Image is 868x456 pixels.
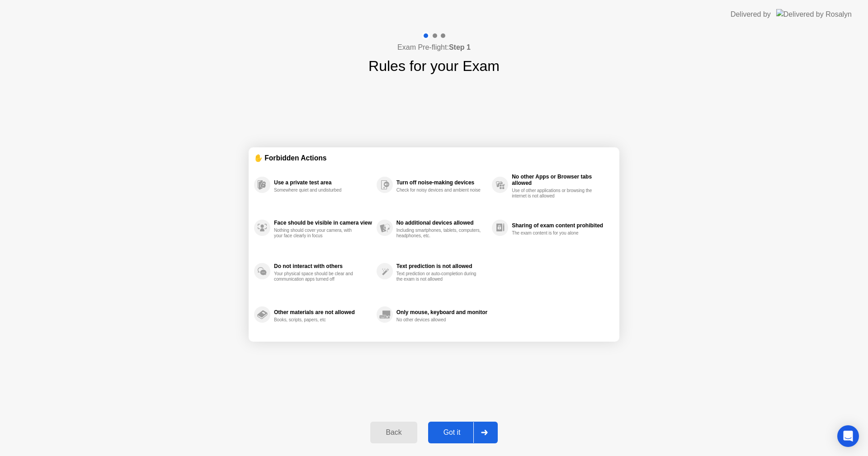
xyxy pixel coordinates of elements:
[396,309,487,315] div: Only mouse, keyboard and monitor
[274,228,359,239] div: Nothing should cover your camera, with your face clearly in focus
[373,428,414,437] div: Back
[274,317,359,323] div: Books, scripts, papers, etc
[396,271,482,282] div: Text prediction or auto-completion during the exam is not allowed
[428,422,498,443] button: Got it
[274,179,372,186] div: Use a private test area
[368,55,500,77] h1: Rules for your Exam
[449,43,471,51] b: Step 1
[396,188,482,193] div: Check for noisy devices and ambient noise
[512,230,597,236] div: The exam content is for you alone
[370,422,417,443] button: Back
[396,220,487,226] div: No additional devices allowed
[274,271,359,282] div: Your physical space should be clear and communication apps turned off
[731,9,771,20] div: Delivered by
[837,425,859,447] div: Open Intercom Messenger
[397,42,471,53] h4: Exam Pre-flight:
[431,428,473,437] div: Got it
[274,188,359,193] div: Somewhere quiet and undisturbed
[274,263,372,269] div: Do not interact with others
[274,309,372,315] div: Other materials are not allowed
[396,228,482,239] div: Including smartphones, tablets, computers, headphones, etc.
[396,317,482,323] div: No other devices allowed
[512,222,609,229] div: Sharing of exam content prohibited
[512,174,609,186] div: No other Apps or Browser tabs allowed
[512,188,597,199] div: Use of other applications or browsing the internet is not allowed
[274,220,372,226] div: Face should be visible in camera view
[396,179,487,186] div: Turn off noise-making devices
[776,9,852,19] img: Delivered by Rosalyn
[396,263,487,269] div: Text prediction is not allowed
[254,153,614,163] div: ✋ Forbidden Actions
